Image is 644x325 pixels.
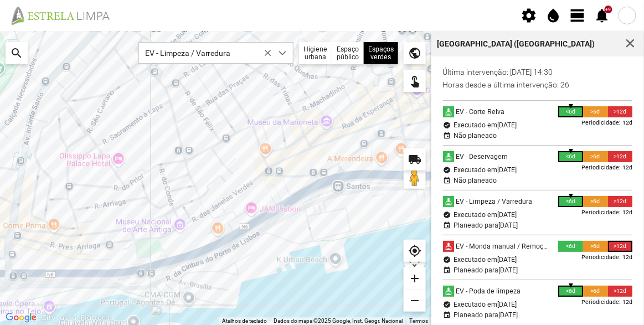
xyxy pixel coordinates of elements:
[443,211,451,219] div: verified
[454,211,517,219] div: Executado em
[274,318,403,324] span: Dados do mapa ©2025 Google, Inst. Geogr. Nacional
[443,80,633,89] p: horas desde a última intervenção: 26
[581,117,632,128] div: Periodicidade: 12d
[364,42,398,64] div: Espaços verdes
[443,177,451,184] div: event
[443,256,451,264] div: verified
[139,43,272,63] span: EV - Limpeza / Varredura
[443,166,451,174] div: verified
[443,286,454,297] div: cleaning_services
[497,121,517,129] span: [DATE]
[454,221,518,229] div: Planeado para
[3,311,39,325] img: Google
[558,151,583,162] div: <6d
[272,43,293,63] div: dropdown trigger
[454,106,504,117] div: EV - Corte Relva
[437,40,595,48] div: [GEOGRAPHIC_DATA] ([GEOGRAPHIC_DATA])
[404,148,426,171] div: local_shipping
[454,241,550,252] div: EV - Monda manual / Remoção de infestantes
[558,241,583,252] div: <6d
[608,196,633,207] div: >12d
[498,311,518,319] span: [DATE]
[8,6,122,25] img: file
[443,121,451,129] div: verified
[605,6,612,13] div: +9
[581,162,632,173] div: Periodicidade: 12d
[443,132,451,140] div: event
[581,297,632,308] div: Periodicidade: 12d
[404,42,426,64] div: public
[454,196,532,207] div: EV - Limpeza / Varredura
[583,106,608,117] div: >6d
[454,166,517,174] div: Executado em
[583,241,608,252] div: >6d
[404,240,426,262] div: my_location
[443,151,454,162] div: cleaning_services
[443,221,451,229] div: event
[608,106,633,117] div: >12d
[497,256,517,264] span: [DATE]
[443,311,451,319] div: event
[454,151,508,162] div: EV - Deservagem
[608,151,633,162] div: >12d
[332,42,364,64] div: Espaço público
[6,42,28,64] div: search
[594,7,611,24] span: notifications
[454,177,497,184] div: Não planeado
[581,252,632,263] div: Periodicidade: 12d
[558,106,583,117] div: <6d
[583,151,608,162] div: >6d
[498,266,518,274] span: [DATE]
[3,311,39,325] a: Abrir esta área no Google Maps (abre uma nova janela)
[404,290,426,312] div: remove
[222,317,267,325] button: Atalhos de teclado
[545,7,562,24] span: water_drop
[443,301,451,308] div: verified
[404,70,426,92] div: touch_app
[570,7,586,24] span: view_day
[608,286,633,297] div: >12d
[443,106,454,117] div: cleaning_services
[454,132,497,140] div: Não planeado
[558,286,583,297] div: <6d
[498,221,518,229] span: [DATE]
[404,167,426,189] button: Arraste o Pegman para o mapa para abrir o Street View
[608,241,633,252] div: >12d
[521,7,538,24] span: settings
[454,266,518,274] div: Planeado para
[404,267,426,290] div: add
[454,256,517,264] div: Executado em
[443,68,633,76] p: Última intervenção: [DATE] 14:30
[454,121,517,129] div: Executado em
[497,166,517,174] span: [DATE]
[409,318,428,324] a: Termos (abre num novo separador)
[583,286,608,297] div: >6d
[454,311,518,319] div: Planeado para
[454,301,517,308] div: Executado em
[558,196,583,207] div: <6d
[583,196,608,207] div: >6d
[497,301,517,308] span: [DATE]
[299,42,332,64] div: Higiene urbana
[497,211,517,219] span: [DATE]
[581,207,632,218] div: Periodicidade: 12d
[454,286,521,297] div: EV - Poda de limpeza
[443,241,454,252] div: cleaning_services
[443,266,451,274] div: event
[443,196,454,207] div: cleaning_services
